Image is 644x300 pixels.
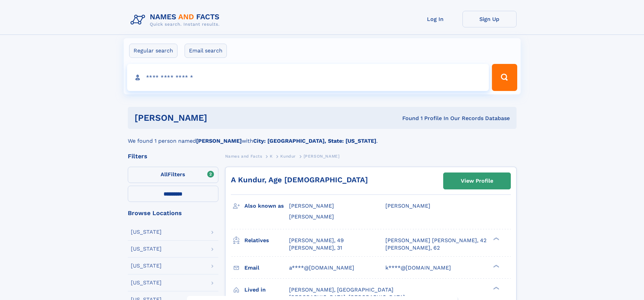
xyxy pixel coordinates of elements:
[244,235,289,246] h3: Relatives
[280,152,296,160] a: Kundur
[244,262,289,274] h3: Email
[128,210,218,216] div: Browse Locations
[128,153,218,159] div: Filters
[131,263,162,269] div: [US_STATE]
[408,11,462,27] a: Log In
[196,138,242,144] b: [PERSON_NAME]
[270,154,273,159] span: K
[461,173,493,189] div: View Profile
[128,129,517,145] div: We found 1 person named with .
[492,264,500,268] div: ❯
[289,244,342,252] a: [PERSON_NAME], 31
[231,176,368,184] a: A Kundur, Age [DEMOGRAPHIC_DATA]
[127,64,489,91] input: search input
[129,44,177,58] label: Regular search
[131,280,162,285] div: [US_STATE]
[131,246,162,252] div: [US_STATE]
[128,167,218,183] label: Filters
[135,114,305,122] h1: [PERSON_NAME]
[244,200,289,212] h3: Also known as
[492,286,500,290] div: ❯
[185,44,227,58] label: Email search
[462,11,517,27] a: Sign Up
[289,286,393,293] span: [PERSON_NAME], [GEOGRAPHIC_DATA]
[305,115,510,122] div: Found 1 Profile In Our Records Database
[492,64,517,91] button: Search Button
[253,138,376,144] b: City: [GEOGRAPHIC_DATA], State: [US_STATE]
[225,152,262,160] a: Names and Facts
[244,284,289,296] h3: Lived in
[161,171,168,178] span: All
[385,244,440,252] a: [PERSON_NAME], 62
[385,203,430,209] span: [PERSON_NAME]
[492,236,500,241] div: ❯
[128,11,225,29] img: Logo Names and Facts
[131,229,162,235] div: [US_STATE]
[385,237,486,244] a: [PERSON_NAME] [PERSON_NAME], 42
[270,152,273,160] a: K
[289,203,334,209] span: [PERSON_NAME]
[444,173,510,189] a: View Profile
[304,154,340,159] span: [PERSON_NAME]
[289,237,344,244] a: [PERSON_NAME], 49
[280,154,296,159] span: Kundur
[289,213,334,220] span: [PERSON_NAME]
